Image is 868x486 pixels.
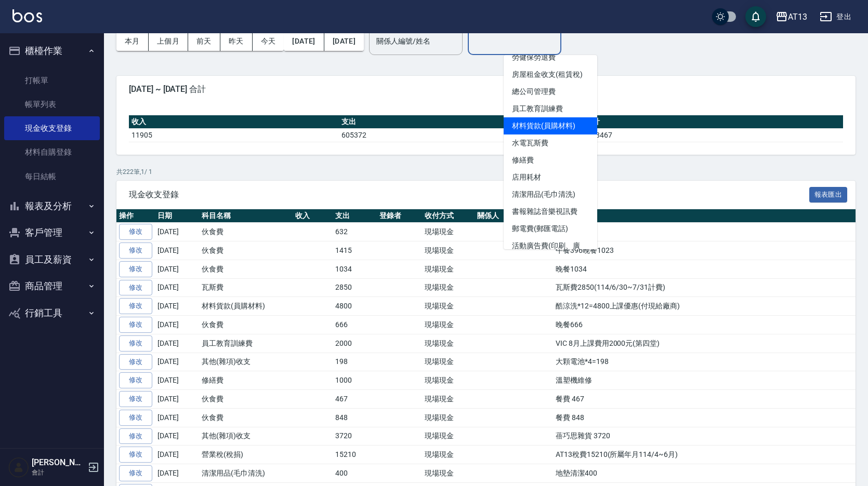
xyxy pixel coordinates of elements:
a: 修改 [119,224,152,240]
td: 午餐396晚餐1023 [553,241,856,260]
td: 伙食費 [199,223,293,241]
li: 勞健保勞退費 [504,49,597,66]
td: 現場現金 [422,223,475,241]
td: 198 [333,353,377,371]
button: 行銷工具 [4,300,100,327]
a: 修改 [119,354,152,370]
button: [DATE] [324,32,364,51]
td: 3720 [333,427,377,446]
td: [DATE] [155,223,199,241]
span: 現金收支登錄 [129,190,809,200]
td: 地墊清潔400 [553,464,856,483]
td: 1415 [333,241,377,260]
td: VIC 8月上課費用2000元(第四堂) [553,334,856,353]
td: 現場現金 [422,260,475,278]
td: [DATE] [155,278,199,297]
td: 酷涼洗*12=4800上課優惠(付現給廠商) [553,297,856,316]
td: [DATE] [155,446,199,464]
a: 現金收支登錄 [4,116,100,140]
td: 大顆電池*4=198 [553,353,856,371]
td: [DATE] [155,316,199,334]
button: 報表匯出 [809,187,848,203]
th: 收付方式 [422,209,475,223]
li: 水電瓦斯費 [504,134,597,152]
td: 晚餐632 [553,223,856,241]
li: 書報雜誌音樂視訊費 [504,203,597,220]
td: 現場現金 [422,241,475,260]
td: 11905 [129,128,339,142]
a: 修改 [119,410,152,426]
td: 2000 [333,334,377,353]
a: 修改 [119,428,152,444]
img: Logo [12,9,42,22]
th: 登錄者 [377,209,422,223]
li: 修繕費 [504,152,597,169]
li: 郵電費(郵匯電話) [504,220,597,237]
th: 支出 [339,115,583,129]
a: 打帳單 [4,69,100,92]
td: 餐費 467 [553,390,856,409]
p: 會計 [32,468,85,477]
li: 活動廣告費(印刷、廣告、贈品費) [504,237,597,265]
td: 伙食費 [199,316,293,334]
td: 467 [333,390,377,409]
td: 現場現金 [422,427,475,446]
th: 操作 [116,209,155,223]
td: 現場現金 [422,316,475,334]
td: -593467 [583,128,843,142]
h5: [PERSON_NAME] [32,457,85,468]
a: 修改 [119,465,152,481]
a: 修改 [119,261,152,277]
button: 前天 [188,32,220,51]
td: 400 [333,464,377,483]
td: 晚餐1034 [553,260,856,278]
button: AT13 [771,6,811,28]
td: [DATE] [155,427,199,446]
td: 伙食費 [199,408,293,427]
td: 材料貨款(員購材料) [199,297,293,316]
a: 修改 [119,391,152,407]
td: 伙食費 [199,260,293,278]
li: 店用耗材 [504,169,597,186]
td: 現場現金 [422,446,475,464]
button: [DATE] [284,32,324,51]
td: 632 [333,223,377,241]
td: 伙食費 [199,390,293,409]
td: [DATE] [155,241,199,260]
td: 蓓巧思雜貨 3720 [553,427,856,446]
td: 其他(雜項)收支 [199,353,293,371]
td: [DATE] [155,371,199,390]
td: 1034 [333,260,377,278]
td: [DATE] [155,334,199,353]
th: 科目名稱 [199,209,293,223]
td: 晚餐666 [553,316,856,334]
td: 營業稅(稅捐) [199,446,293,464]
img: Person [8,457,29,478]
li: 清潔用品(毛巾清洗) [504,186,597,203]
th: 收入 [129,115,339,129]
td: 現場現金 [422,408,475,427]
td: 員工教育訓練費 [199,334,293,353]
td: 4800 [333,297,377,316]
td: 現場現金 [422,278,475,297]
td: 現場現金 [422,297,475,316]
td: 現場現金 [422,371,475,390]
td: 1000 [333,371,377,390]
a: 報表匯出 [809,189,848,199]
button: 報表及分析 [4,193,100,220]
td: 清潔用品(毛巾清洗) [199,464,293,483]
a: 修改 [119,335,152,352]
a: 修改 [119,242,152,259]
td: AT13稅費15210(所屬年月114/4~6月) [553,446,856,464]
a: 修改 [119,298,152,314]
a: 帳單列表 [4,92,100,116]
a: 修改 [119,372,152,388]
td: 伙食費 [199,241,293,260]
th: 關係人 [475,209,553,223]
td: 瓦斯費2850(114/6/30~7/31計費) [553,278,856,297]
td: 現場現金 [422,353,475,371]
td: 現場現金 [422,334,475,353]
td: 666 [333,316,377,334]
td: 其他(雜項)收支 [199,427,293,446]
button: 上個月 [149,32,188,51]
